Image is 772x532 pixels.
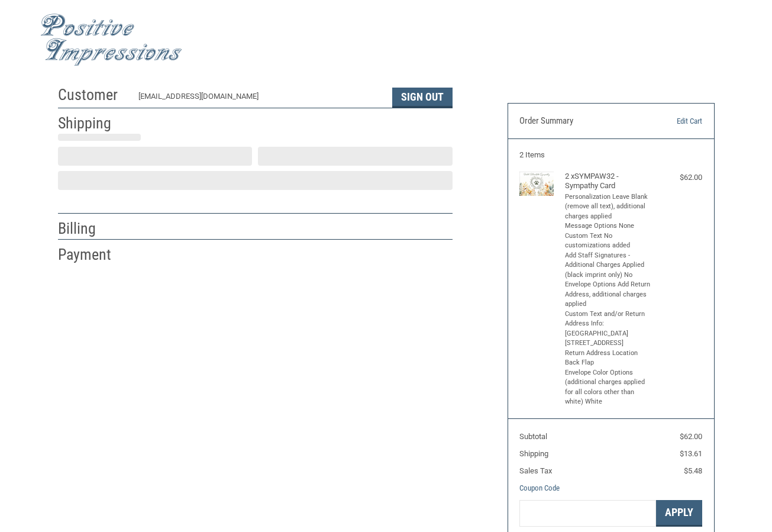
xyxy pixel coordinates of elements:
[644,115,702,127] a: Edit Cart
[40,14,182,66] img: Positive Impressions
[565,309,654,349] li: Custom Text and/or Return Address Info: [GEOGRAPHIC_DATA] [STREET_ADDRESS]
[138,91,380,108] div: [EMAIL_ADDRESS][DOMAIN_NAME]
[519,150,702,160] h3: 2 Items
[58,85,127,105] h2: Customer
[565,221,654,231] li: Message Options None
[565,192,654,222] li: Personalization Leave Blank (remove all text), additional charges applied
[519,115,644,127] h3: Order Summary
[565,251,654,280] li: Add Staff Signatures - Additional Charges Applied (black imprint only) No
[565,368,654,407] li: Envelope Color Options (additional charges applied for all colors other than white) White
[657,172,702,183] div: $62.00
[680,449,702,458] span: $13.61
[58,219,127,238] h2: Billing
[656,500,702,527] button: Apply
[680,432,702,441] span: $62.00
[392,88,453,108] button: Sign Out
[565,172,654,191] h4: 2 x SYMPAW32 - Sympathy Card
[519,432,547,441] span: Subtotal
[565,349,654,368] li: Return Address Location Back Flap
[684,466,702,475] span: $5.48
[565,231,654,251] li: Custom Text No customizations added
[58,245,127,265] h2: Payment
[519,500,656,527] input: Gift Certificate or Coupon Code
[519,449,548,458] span: Shipping
[565,280,654,309] li: Envelope Options Add Return Address, additional charges applied
[519,466,552,475] span: Sales Tax
[519,483,560,492] a: Coupon Code
[58,114,127,133] h2: Shipping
